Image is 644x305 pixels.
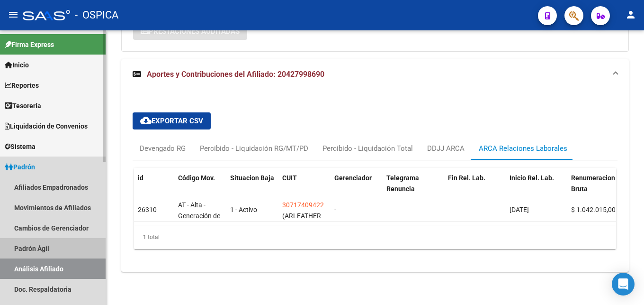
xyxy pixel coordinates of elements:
[334,206,336,213] span: -
[282,212,321,231] span: (ARLEATHER S.R.L.)
[178,174,215,182] span: Código Mov.
[149,27,240,36] span: Prestaciones Auditadas
[448,174,485,182] span: Fin Rel. Lab.
[5,60,29,70] span: Inicio
[133,22,247,40] button: Prestaciones Auditadas
[510,174,554,182] span: Inicio Rel. Lab.
[200,143,308,154] div: Percibido - Liquidación RG/MT/PD
[147,70,324,79] span: Aportes y Contribuciones del Afiliado: 20427998690
[282,174,297,182] span: CUIT
[5,80,39,91] span: Reportes
[322,143,413,154] div: Percibido - Liquidación Total
[5,121,88,131] span: Liquidación de Convenios
[506,168,567,210] datatable-header-cell: Inicio Rel. Lab.
[479,143,567,154] div: ARCA Relaciones Laborales
[138,174,143,182] span: id
[121,90,629,272] div: Aportes y Contribuciones del Afiliado: 20427998690
[5,101,41,111] span: Tesorería
[134,168,174,210] datatable-header-cell: id
[230,206,257,213] span: 1 - Activo
[282,201,324,209] span: 30717409422
[331,168,383,210] datatable-header-cell: Gerenciador
[174,168,226,210] datatable-header-cell: Código Mov.
[625,9,636,20] mat-icon: person
[571,206,616,213] span: $ 1.042.015,00
[121,59,629,90] mat-expansion-panel-header: Aportes y Contribuciones del Afiliado: 20427998690
[5,39,54,50] span: Firma Express
[178,201,220,231] span: AT - Alta - Generación de clave
[567,168,619,210] datatable-header-cell: Renumeracion Bruta
[278,168,331,210] datatable-header-cell: CUIT
[5,141,36,152] span: Sistema
[138,206,157,213] span: 26310
[8,9,19,20] mat-icon: menu
[230,174,274,182] span: Situacion Baja
[383,168,444,210] datatable-header-cell: Telegrama Renuncia
[510,206,529,213] span: [DATE]
[133,112,211,129] button: Exportar CSV
[134,225,616,249] div: 1 total
[334,174,372,182] span: Gerenciador
[140,143,186,154] div: Devengado RG
[386,174,419,193] span: Telegrama Renuncia
[226,168,278,210] datatable-header-cell: Situacion Baja
[75,5,118,26] span: - OSPICA
[427,143,465,154] div: DDJJ ARCA
[444,168,506,210] datatable-header-cell: Fin Rel. Lab.
[571,174,615,193] span: Renumeracion Bruta
[140,117,203,125] span: Exportar CSV
[140,115,152,126] mat-icon: cloud_download
[5,162,35,172] span: Padrón
[612,273,635,296] div: Open Intercom Messenger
